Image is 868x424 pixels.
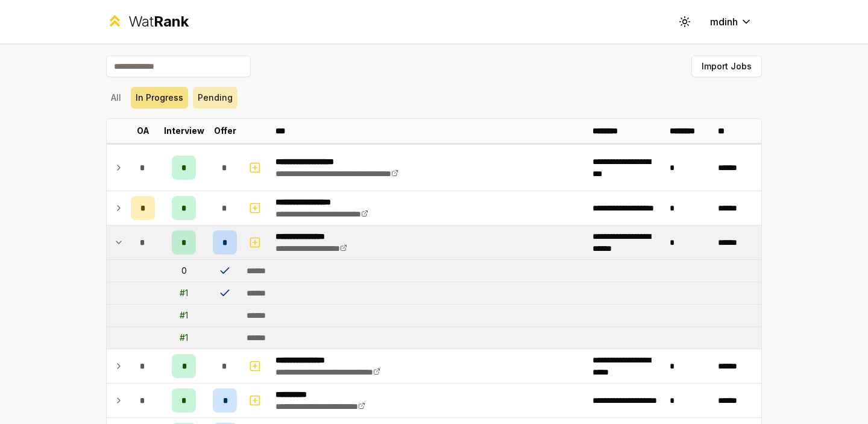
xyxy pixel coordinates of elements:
[193,87,237,109] button: Pending
[700,11,762,33] button: mdinh
[164,125,204,137] p: Interview
[180,287,188,299] div: # 1
[160,260,208,282] td: 0
[154,13,189,30] span: Rank
[691,55,762,77] button: Import Jobs
[131,87,188,109] button: In Progress
[106,87,126,109] button: All
[137,125,149,137] p: OA
[214,125,236,137] p: Offer
[180,309,188,321] div: # 1
[710,14,738,29] span: mdinh
[128,12,189,31] div: Wat
[180,332,188,344] div: # 1
[106,12,189,31] a: WatRank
